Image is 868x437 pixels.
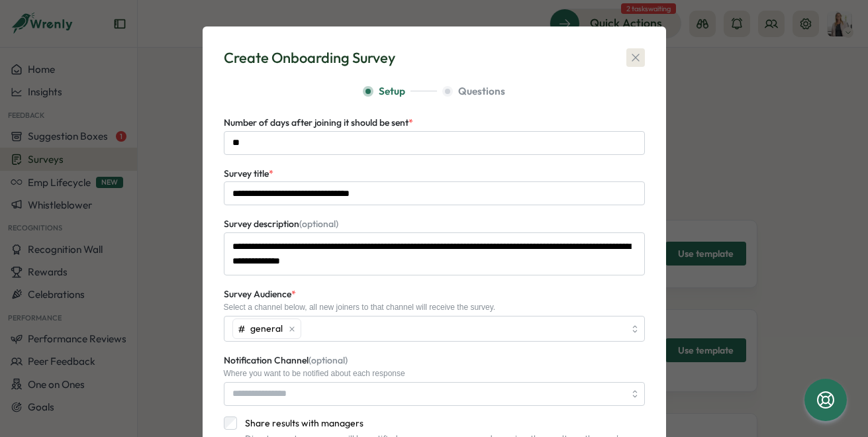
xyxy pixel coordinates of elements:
span: (optional) [309,354,348,366]
label: Number of days after joining it should be sent [224,116,413,130]
span: (optional) [299,218,338,230]
span: general [250,322,283,336]
span: Survey description [224,218,338,230]
div: Create Onboarding Survey [224,48,395,68]
div: Select a channel below, all new joiners to that channel will receive the survey. [224,303,645,312]
div: Where you want to be notified about each response [224,369,645,378]
label: Survey title [224,167,273,181]
button: Questions [442,84,505,99]
span: Notification Channel [224,354,348,366]
label: Survey Audience [224,287,296,302]
button: Setup [363,84,437,99]
label: Share results with managers [237,416,645,430]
